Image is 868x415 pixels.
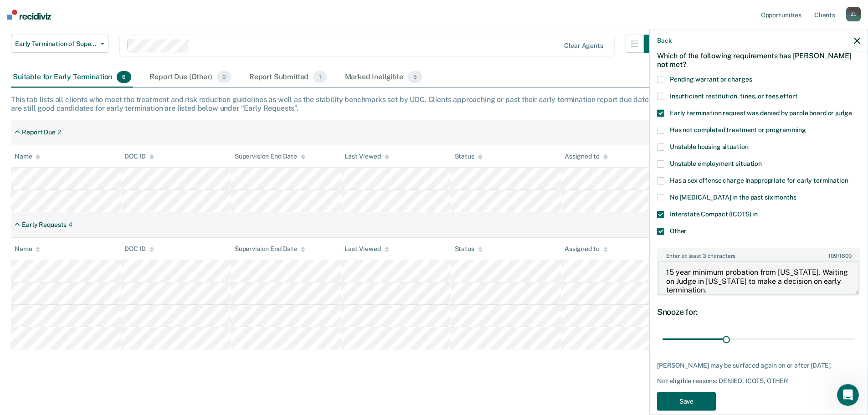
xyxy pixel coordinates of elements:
div: Assigned to [565,245,607,253]
span: 5 [408,71,422,83]
div: Status [455,153,483,160]
span: 109 [828,252,837,259]
div: [PERSON_NAME] may be surfaced again on or after [DATE]. [657,362,860,369]
div: Report Due [22,128,56,136]
div: DOC ID [124,153,154,160]
span: Insufficient restitution, fines, or fees effort [670,92,797,99]
div: Early Requests [22,221,67,229]
div: Which of the following requirements has [PERSON_NAME] not met? [657,44,860,76]
div: DOC ID [124,245,154,253]
div: Status [455,245,483,253]
div: 2 [57,128,61,136]
div: Supervision End Date [235,153,305,160]
span: Interstate Compact (ICOTS) in [670,210,758,217]
div: Name [15,245,40,253]
button: Back [657,36,672,44]
span: Has not completed treatment or programming [670,126,806,133]
span: Pending warrant or charges [670,75,752,82]
div: Marked Ineligible [343,67,425,87]
div: Not eligible reasons: DENIED, ICOTS, OTHER [657,377,860,384]
div: Z L [846,7,861,21]
div: Snooze for: [657,307,860,317]
div: Last Viewed [344,245,389,253]
textarea: 15 year minimum probation from [US_STATE]. Waiting on Judge in [US_STATE] to make a decision on e... [658,261,859,295]
div: Report Submitted [247,67,329,87]
div: This tab lists all clients who meet the treatment and risk reduction guidelines as well as the st... [11,95,857,113]
span: 6 [117,71,131,83]
span: Has a sex offense charge inappropriate for early termination [670,176,848,184]
div: Clear agents [564,42,603,50]
iframe: Intercom live chat [837,384,859,406]
div: Last Viewed [344,153,389,160]
div: Name [15,153,40,160]
img: Recidiviz [7,10,51,20]
label: Enter at least 3 characters [658,249,859,259]
span: 0 [217,71,231,83]
button: Save [657,392,716,410]
span: Other [670,227,687,234]
span: Early termination request was denied by parole board or judge [670,109,852,116]
div: Suitable for Early Termination [11,67,133,87]
div: Assigned to [565,153,607,160]
span: / 1600 [828,252,851,259]
span: Unstable housing situation [670,143,748,150]
div: Report Due (Other) [148,67,232,87]
span: Unstable employment situation [670,159,762,167]
span: No [MEDICAL_DATA] in the past six months [670,193,796,200]
span: Early Termination of Supervision [15,40,97,48]
span: 1 [313,71,326,83]
div: 4 [68,221,72,229]
div: Supervision End Date [235,245,305,253]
